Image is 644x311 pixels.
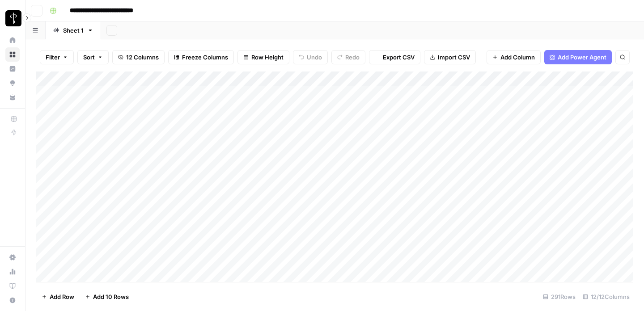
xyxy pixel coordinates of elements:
span: Add Power Agent [558,53,606,62]
span: Add Row [50,292,74,301]
a: Opportunities [5,76,20,90]
button: Redo [331,50,365,64]
button: Freeze Columns [168,50,234,64]
span: Export CSV [383,53,415,62]
div: 12/12 Columns [579,290,633,304]
a: Browse [5,47,20,62]
button: Sort [77,50,109,64]
span: Redo [345,53,360,62]
button: Add Row [36,290,80,304]
span: Add 10 Rows [93,292,129,301]
button: Undo [293,50,328,64]
button: Import CSV [424,50,476,64]
a: Insights [5,62,20,76]
span: 12 Columns [126,53,159,62]
span: Filter [46,53,60,62]
a: Usage [5,265,20,279]
button: 12 Columns [112,50,165,64]
button: Export CSV [369,50,420,64]
span: Undo [307,53,322,62]
button: Add Column [487,50,541,64]
button: Row Height [237,50,289,64]
button: Add Power Agent [544,50,612,64]
a: Learning Hub [5,279,20,293]
button: Add 10 Rows [80,290,134,304]
a: Home [5,33,20,47]
span: Row Height [251,53,284,62]
span: Sort [83,53,95,62]
div: Sheet 1 [63,26,84,35]
span: Import CSV [438,53,470,62]
button: Filter [40,50,74,64]
a: Sheet 1 [46,21,101,39]
button: Workspace: LP Production Workloads [5,7,20,29]
div: 291 Rows [539,290,579,304]
a: Your Data [5,90,20,105]
span: Freeze Columns [182,53,228,62]
button: Help + Support [5,293,20,307]
a: Settings [5,250,20,265]
span: Add Column [500,53,535,62]
img: LP Production Workloads Logo [5,10,21,26]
